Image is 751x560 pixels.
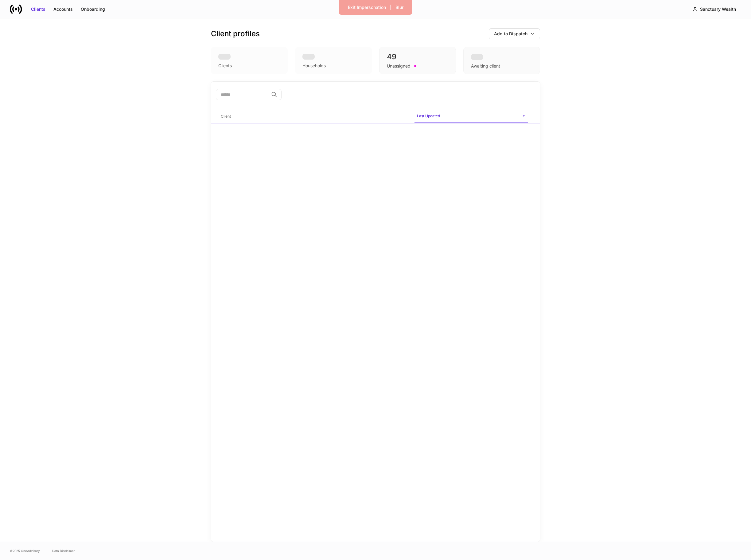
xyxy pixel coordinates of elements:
[414,110,528,123] span: Last Updated
[700,6,736,12] div: Sanctuary Wealth
[463,47,540,74] div: Awaiting client
[471,63,500,69] div: Awaiting client
[10,548,40,553] span: © 2025 OneAdvisory
[344,2,390,12] button: Exit Impersonation
[53,6,73,12] div: Accounts
[489,28,540,39] button: Add to Dispatch
[52,548,75,553] a: Data Disclaimer
[387,63,411,69] div: Unassigned
[395,4,403,10] div: Blur
[391,2,407,12] button: Blur
[379,47,456,74] div: 49Unassigned
[49,4,77,14] button: Accounts
[77,4,109,14] button: Onboarding
[218,63,232,69] div: Clients
[302,63,326,69] div: Households
[27,4,49,14] button: Clients
[417,113,440,119] h6: Last Updated
[81,6,105,12] div: Onboarding
[221,113,231,119] h6: Client
[387,52,448,62] div: 49
[687,4,741,15] button: Sanctuary Wealth
[218,110,410,123] span: Client
[31,6,45,12] div: Clients
[348,4,386,10] div: Exit Impersonation
[211,29,260,39] h3: Client profiles
[494,31,527,37] div: Add to Dispatch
